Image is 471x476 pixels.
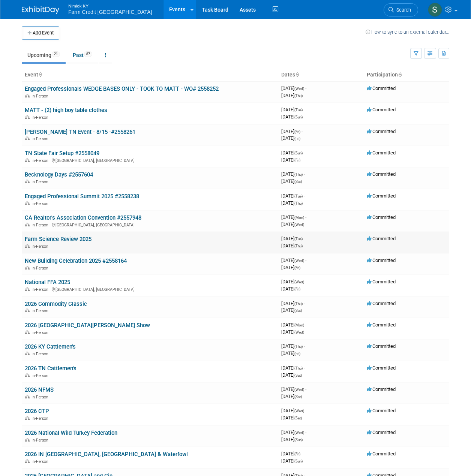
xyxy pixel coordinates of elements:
span: [DATE] [281,243,303,248]
span: [DATE] [281,265,300,270]
span: [DATE] [281,157,300,163]
span: (Thu) [294,172,303,177]
a: Sort by Start Date [295,72,299,78]
span: [DATE] [281,214,306,220]
span: Committed [367,408,396,413]
span: - [304,301,305,306]
span: [DATE] [281,129,303,134]
span: (Thu) [294,344,303,349]
span: - [304,171,305,177]
span: [DATE] [281,222,304,227]
span: (Fri) [294,287,300,291]
span: [DATE] [281,279,306,284]
span: (Mon) [294,216,304,220]
th: Dates [278,69,364,81]
span: Committed [367,85,396,91]
img: In-Person Event [25,373,30,377]
span: - [304,193,305,199]
a: MATT - (2) high boy table clothes [25,107,107,114]
span: (Wed) [294,409,304,413]
span: [DATE] [281,329,304,335]
span: In-Person [31,94,51,99]
span: [DATE] [281,85,306,91]
span: - [301,129,303,134]
span: Search [394,7,411,13]
img: In-Person Event [25,459,30,463]
span: - [305,322,306,328]
span: [DATE] [281,322,306,328]
a: [PERSON_NAME] TN Event - 8/15 -#2558261 [25,129,135,135]
div: [GEOGRAPHIC_DATA], [GEOGRAPHIC_DATA] [25,157,275,163]
span: In-Person [31,244,51,249]
span: In-Person [31,352,51,356]
span: [DATE] [281,430,306,435]
span: (Sat) [294,308,302,313]
span: Committed [367,343,396,349]
span: [DATE] [281,307,302,313]
a: TN State Fair Setup #2558049 [25,150,99,157]
span: Committed [367,386,396,392]
a: Engaged Professional Summit 2025 #2558238 [25,193,139,200]
a: 2026 IN [GEOGRAPHIC_DATA], [GEOGRAPHIC_DATA] & Waterfowl [25,451,188,458]
span: 21 [52,51,60,57]
span: (Fri) [294,352,300,356]
span: Committed [367,236,396,241]
span: Committed [367,193,396,199]
a: 2026 [GEOGRAPHIC_DATA][PERSON_NAME] Show [25,322,150,329]
span: - [305,257,306,263]
span: Committed [367,451,396,457]
a: Search [384,3,418,16]
span: (Sun) [294,151,303,155]
span: [DATE] [281,193,305,199]
span: [DATE] [281,408,306,413]
span: (Sat) [294,373,302,377]
span: (Sat) [294,416,302,420]
span: Committed [367,365,396,371]
span: In-Person [31,438,51,443]
img: In-Person Event [25,94,30,97]
span: (Wed) [294,431,304,435]
span: - [304,236,305,241]
span: - [305,430,306,435]
div: [GEOGRAPHIC_DATA], [GEOGRAPHIC_DATA] [25,286,275,292]
span: (Thu) [294,366,303,370]
a: Sort by Participation Type [398,72,402,78]
span: (Thu) [294,244,303,248]
a: 2026 Commodity Classic [25,301,87,307]
span: (Wed) [294,223,304,227]
span: (Thu) [294,201,303,205]
img: Susan Ellis [428,3,442,17]
span: Committed [367,301,396,306]
img: In-Person Event [25,136,30,140]
span: Committed [367,279,396,284]
a: 2026 KY Cattlemen's [25,343,76,350]
span: [DATE] [281,236,305,241]
span: [DATE] [281,458,303,464]
img: In-Person Event [25,266,30,269]
span: [DATE] [281,107,305,112]
span: - [305,279,306,284]
span: [DATE] [281,350,300,356]
span: In-Person [31,180,51,184]
span: In-Person [31,266,51,271]
span: (Fri) [294,158,300,162]
a: Sort by Event Name [38,72,42,78]
span: In-Person [31,416,51,421]
span: [DATE] [281,135,300,141]
span: (Sun) [294,438,303,442]
span: 87 [84,51,92,57]
span: - [304,365,305,371]
span: (Wed) [294,259,304,263]
span: (Wed) [294,280,304,284]
img: In-Person Event [25,352,30,355]
span: Nimlok KY [68,1,152,9]
span: In-Person [31,201,51,206]
span: (Sat) [294,395,302,399]
a: Farm Science Review 2025 [25,236,91,242]
a: New Building Celebration 2025 #2558164 [25,257,127,264]
span: (Thu) [294,94,303,98]
span: - [304,343,305,349]
img: In-Person Event [25,158,30,162]
span: In-Person [31,373,51,378]
th: Participation [364,69,449,81]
